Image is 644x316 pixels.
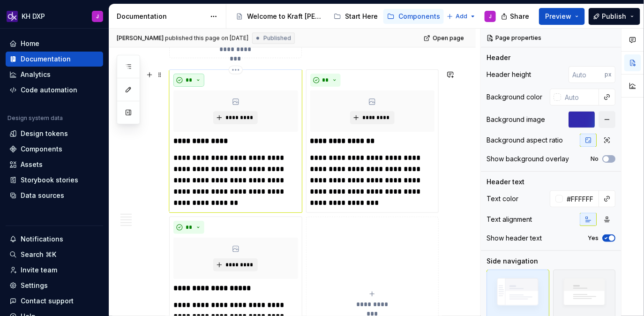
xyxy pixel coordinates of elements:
div: Documentation [21,54,71,64]
div: Show background overlay [487,154,569,164]
div: Welcome to Kraft [PERSON_NAME] [247,12,324,21]
img: 0784b2da-6f85-42e6-8793-4468946223dc.png [7,11,18,22]
a: Storybook stories [6,173,103,188]
a: Settings [6,278,103,293]
div: Side navigation [487,256,538,266]
div: Background color [487,92,542,102]
span: Add [456,13,467,20]
button: Add [444,10,479,23]
button: Notifications [6,232,103,247]
div: Header text [487,177,524,187]
span: Open page [433,34,464,42]
button: Preview [539,8,585,25]
a: Design tokens [6,126,103,141]
span: Publish [602,12,627,21]
input: Auto [561,89,599,105]
div: Contact support [21,296,74,306]
div: Header [487,53,510,62]
a: Assets [6,157,103,172]
div: Header height [487,70,531,79]
a: Components [383,9,444,24]
div: Components [398,12,440,21]
div: Start Here [345,12,378,21]
div: Notifications [21,234,63,244]
div: Home [21,39,39,48]
div: Storybook stories [21,175,78,185]
div: Invite team [21,265,57,275]
span: [PERSON_NAME] [117,34,164,42]
div: Documentation [117,12,205,21]
a: Invite team [6,263,103,278]
a: Components [6,142,103,157]
p: px [605,71,612,78]
div: Background aspect ratio [487,135,563,145]
button: Contact support [6,293,103,308]
a: Code automation [6,83,103,98]
div: Design tokens [21,129,68,138]
div: J [96,13,99,20]
a: Data sources [6,188,103,203]
div: Page tree [232,7,442,26]
label: No [591,155,599,163]
div: Show header text [487,233,542,243]
span: Published [263,34,291,42]
input: Auto [569,66,605,83]
div: Background image [487,115,545,124]
input: Auto [563,190,599,207]
a: Welcome to Kraft [PERSON_NAME] [232,9,328,24]
div: Design system data [7,114,63,122]
label: Yes [588,234,599,242]
a: Start Here [330,9,382,24]
div: Components [21,144,62,154]
a: Analytics [6,67,103,82]
span: Share [510,12,529,21]
a: Open page [421,31,468,45]
div: Analytics [21,70,51,79]
a: Documentation [6,52,103,67]
div: KH DXP [22,12,45,21]
div: Assets [21,160,43,169]
div: Settings [21,281,48,290]
button: Search ⌘K [6,247,103,262]
button: KH DXPJ [2,6,107,26]
div: Search ⌘K [21,250,56,259]
div: Text color [487,194,518,203]
div: published this page on [DATE] [165,34,248,42]
a: Home [6,36,103,51]
div: J [489,13,492,20]
button: Share [496,8,535,25]
button: Publish [589,8,640,25]
div: Text alignment [487,215,532,224]
div: Code automation [21,85,77,95]
div: Data sources [21,191,64,200]
span: Preview [545,12,571,21]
